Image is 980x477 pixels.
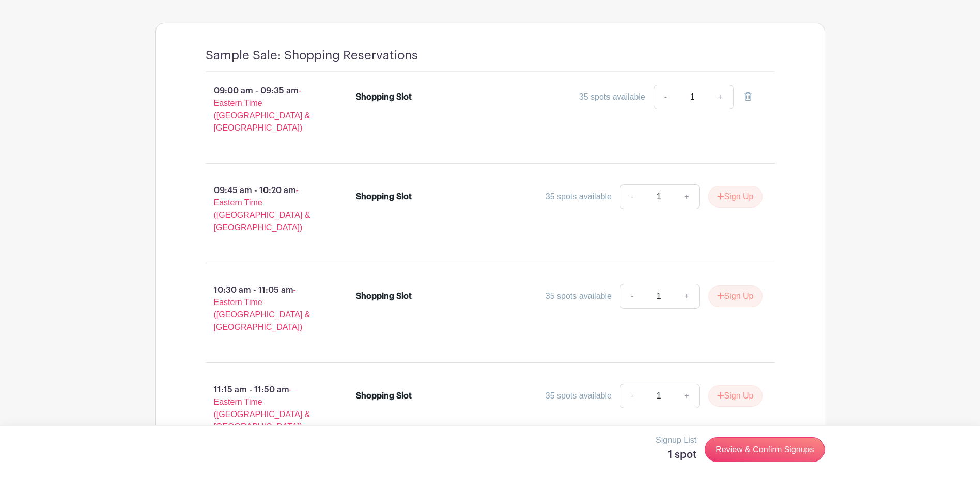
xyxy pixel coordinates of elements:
[674,184,699,209] a: +
[656,449,696,461] h5: 1 spot
[546,390,612,402] div: 35 spots available
[705,437,825,462] a: Review & Confirm Signups
[579,91,645,103] div: 35 spots available
[546,290,612,303] div: 35 spots available
[546,190,612,203] div: 35 spots available
[708,186,763,208] button: Sign Up
[620,284,644,309] a: -
[356,190,412,203] div: Shopping Slot
[620,384,644,408] a: -
[674,384,699,408] a: +
[189,81,340,138] p: 09:00 am - 09:35 am
[656,434,696,447] p: Signup List
[707,85,733,109] a: +
[708,385,763,407] button: Sign Up
[189,379,340,437] p: 11:15 am - 11:50 am
[189,280,340,338] p: 10:30 am - 11:05 am
[189,180,340,238] p: 09:45 am - 10:20 am
[214,186,310,232] span: - Eastern Time ([GEOGRAPHIC_DATA] & [GEOGRAPHIC_DATA])
[654,85,677,109] a: -
[206,48,418,63] h4: Sample Sale: Shopping Reservations
[708,285,763,307] button: Sign Up
[356,290,412,303] div: Shopping Slot
[214,285,310,331] span: - Eastern Time ([GEOGRAPHIC_DATA] & [GEOGRAPHIC_DATA])
[674,284,699,309] a: +
[356,91,412,103] div: Shopping Slot
[620,184,644,209] a: -
[356,390,412,402] div: Shopping Slot
[214,86,310,132] span: - Eastern Time ([GEOGRAPHIC_DATA] & [GEOGRAPHIC_DATA])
